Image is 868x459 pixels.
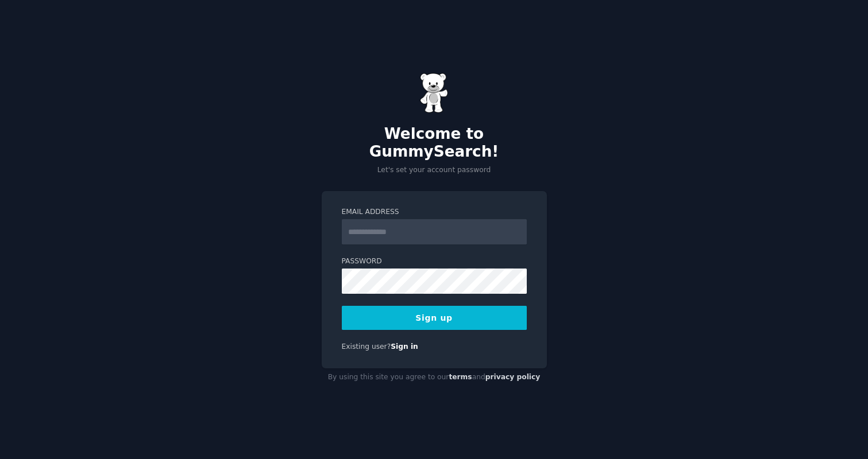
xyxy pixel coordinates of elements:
[342,256,527,267] label: Password
[449,373,472,381] a: terms
[322,368,547,387] div: By using this site you agree to our and
[342,306,527,330] button: Sign up
[485,373,541,381] a: privacy policy
[342,207,527,217] label: Email Address
[322,125,547,161] h2: Welcome to GummySearch!
[342,343,391,351] span: Existing user?
[420,73,449,113] img: Gummy Bear
[322,165,547,176] p: Let's set your account password
[391,343,418,351] a: Sign in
